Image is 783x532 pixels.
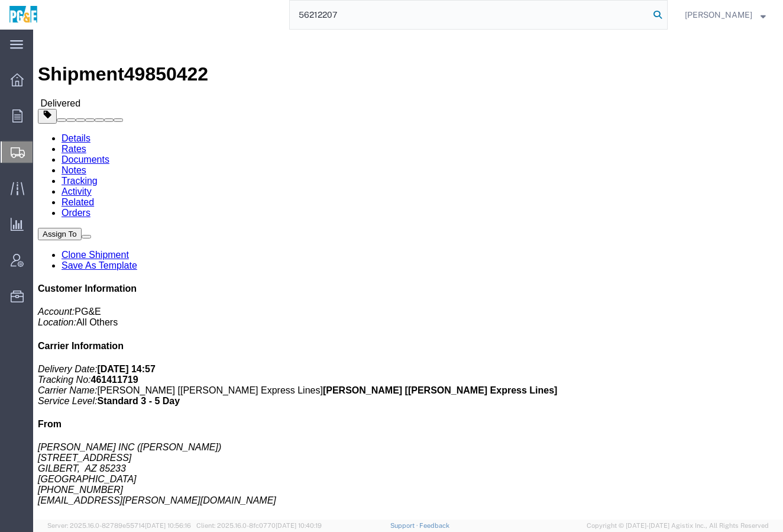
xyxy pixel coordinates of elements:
span: [DATE] 10:56:16 [145,522,191,529]
input: Search for shipment number, reference number [290,1,649,29]
span: Server: 2025.16.0-82789e55714 [47,522,191,529]
span: [DATE] 10:40:19 [276,522,322,529]
a: Feedback [419,522,449,529]
a: Support [390,522,420,529]
button: [PERSON_NAME] [684,8,766,22]
span: Copyright © [DATE]-[DATE] Agistix Inc., All Rights Reserved [587,521,769,531]
img: logo [8,6,38,24]
iframe: FS Legacy Container [33,30,783,520]
span: Client: 2025.16.0-8fc0770 [196,522,322,529]
span: Wendy Hetrick [685,8,752,21]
